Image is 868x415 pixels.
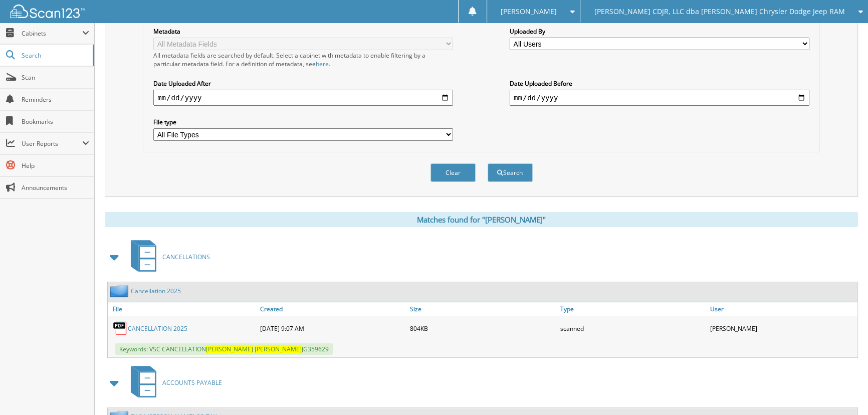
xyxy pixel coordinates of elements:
[22,139,82,148] span: User Reports
[10,5,85,18] img: scan123-logo-white.svg
[105,212,858,227] div: Matches found for "[PERSON_NAME]"
[594,9,845,15] span: [PERSON_NAME] CDJR, LLC dba [PERSON_NAME] Chrysler Dodge Jeep RAM
[115,343,333,355] span: Keywords: VSC CANCELLATION JG359629
[258,302,407,316] a: Created
[510,79,809,88] label: Date Uploaded Before
[22,73,89,82] span: Scan
[22,95,89,104] span: Reminders
[22,29,82,38] span: Cabinets
[128,324,187,333] a: CANCELLATION 2025
[258,318,407,338] div: [DATE] 9:07 AM
[558,302,708,316] a: Type
[430,163,476,182] button: Clear
[162,253,210,261] span: CANCELLATIONS
[125,237,210,277] a: CANCELLATIONS
[153,51,453,68] div: All metadata fields are searched by default. Select a cabinet with metadata to enable filtering b...
[407,318,557,338] div: 804KB
[131,287,181,295] a: Cancellation 2025
[153,79,453,88] label: Date Uploaded After
[255,345,302,353] span: [PERSON_NAME]
[510,27,809,36] label: Uploaded By
[153,90,453,106] input: start
[125,363,222,402] a: ACCOUNTS PAYABLE
[510,90,809,106] input: end
[206,345,253,353] span: [PERSON_NAME]
[501,9,557,15] span: [PERSON_NAME]
[110,285,131,297] img: folder2.png
[708,318,857,338] div: [PERSON_NAME]
[708,302,857,316] a: User
[488,163,533,182] button: Search
[22,161,89,170] span: Help
[22,51,88,60] span: Search
[407,302,557,316] a: Size
[22,117,89,126] span: Bookmarks
[108,302,258,316] a: File
[153,27,453,36] label: Metadata
[558,318,708,338] div: scanned
[153,118,453,126] label: File type
[316,60,329,68] a: here
[162,378,222,387] span: ACCOUNTS PAYABLE
[113,321,128,336] img: PDF.png
[22,183,89,192] span: Announcements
